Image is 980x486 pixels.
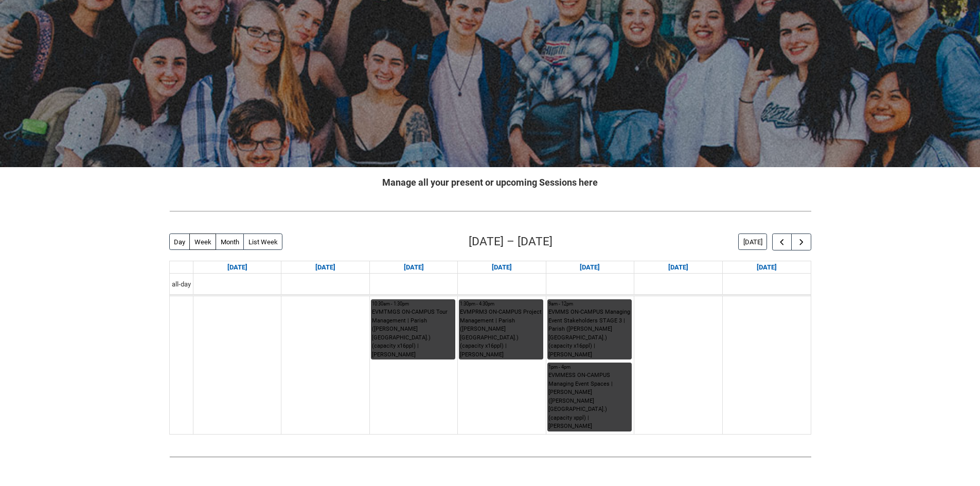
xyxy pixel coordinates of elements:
[460,300,542,308] div: 1:30pm - 4:30pm
[666,261,690,274] a: Go to September 19, 2025
[189,233,216,250] button: Week
[578,261,602,274] a: Go to September 18, 2025
[548,364,631,371] div: 1pm - 4pm
[372,300,454,308] div: 10:30am - 1:30pm
[169,206,811,217] img: REDU_GREY_LINE
[755,261,779,274] a: Go to September 20, 2025
[738,233,767,250] button: [DATE]
[225,261,250,274] a: Go to September 14, 2025
[169,175,811,189] h2: Manage all your present or upcoming Sessions here
[313,261,337,274] a: Go to September 15, 2025
[372,308,454,359] div: EVMTMGS ON-CAMPUS Tour Management | Parish ([PERSON_NAME][GEOGRAPHIC_DATA].) (capacity x16ppl) | ...
[791,233,811,250] button: Next Week
[548,371,631,431] div: EVMMESS ON-CAMPUS Managing Event Spaces | [PERSON_NAME] ([PERSON_NAME][GEOGRAPHIC_DATA].) (capaci...
[169,451,811,462] img: REDU_GREY_LINE
[169,233,190,250] button: Day
[170,279,193,290] span: all-day
[243,233,282,250] button: List Week
[469,233,553,250] h2: [DATE] – [DATE]
[402,261,426,274] a: Go to September 16, 2025
[460,308,542,359] div: EVMPRM3 ON-CAMPUS Project Management | Parish ([PERSON_NAME][GEOGRAPHIC_DATA].) (capacity x16ppl)...
[772,233,792,250] button: Previous Week
[548,308,631,359] div: EVMMS ON-CAMPUS Managing Event Stakeholders STAGE 3 | Parish ([PERSON_NAME][GEOGRAPHIC_DATA].) (c...
[216,233,244,250] button: Month
[490,261,514,274] a: Go to September 17, 2025
[548,300,631,308] div: 9am - 12pm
